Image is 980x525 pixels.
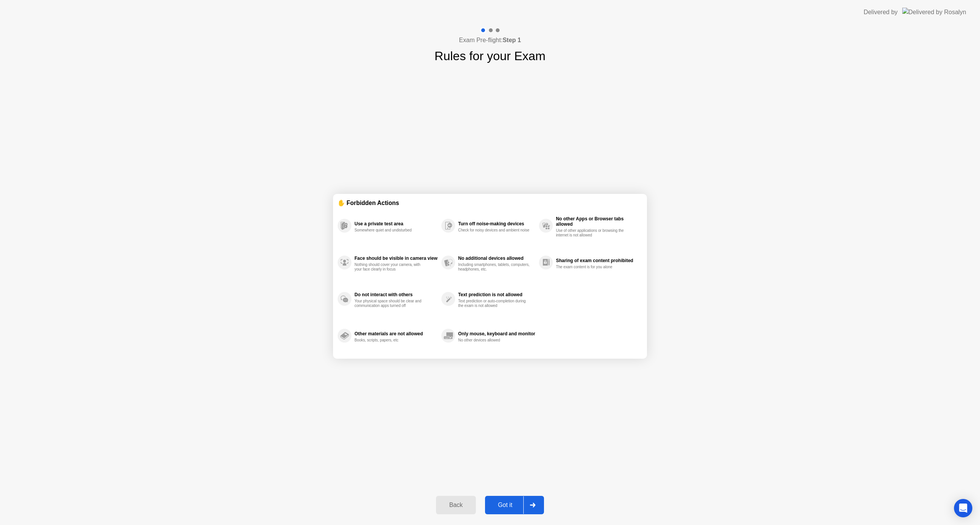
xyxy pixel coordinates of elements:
div: Delivered by [864,8,898,17]
div: No other Apps or Browser tabs allowed [556,216,639,227]
button: Got it [485,496,544,514]
div: Text prediction or auto-completion during the exam is not allowed [458,299,531,308]
button: Back [436,496,475,514]
div: Open Intercom Messenger [954,499,972,517]
div: The exam content is for you alone [556,265,628,269]
div: Turn off noise-making devices [458,221,535,226]
div: Nothing should cover your camera, with your face clearly in focus [354,262,427,272]
div: Use of other applications or browsing the internet is not allowed [556,228,628,238]
div: Somewhere quiet and undisturbed [354,228,427,233]
div: No other devices allowed [458,338,531,343]
div: Check for noisy devices and ambient noise [458,228,531,233]
div: Use a private test area [354,221,438,226]
div: Back [438,502,473,509]
div: Got it [487,502,523,509]
h4: Exam Pre-flight: [459,36,521,45]
div: Do not interact with others [354,292,438,297]
h1: Rules for your Exam [434,47,546,65]
div: Your physical space should be clear and communication apps turned off [354,299,427,308]
img: Delivered by Rosalyn [902,8,966,16]
div: Only mouse, keyboard and monitor [458,331,535,336]
div: Sharing of exam content prohibited [556,258,639,263]
div: Face should be visible in camera view [354,256,438,261]
div: Other materials are not allowed [354,331,438,336]
div: Books, scripts, papers, etc [354,338,427,343]
div: Text prediction is not allowed [458,292,535,297]
div: No additional devices allowed [458,256,535,261]
b: Step 1 [503,37,521,43]
div: ✋ Forbidden Actions [338,199,642,207]
div: Including smartphones, tablets, computers, headphones, etc. [458,262,531,272]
